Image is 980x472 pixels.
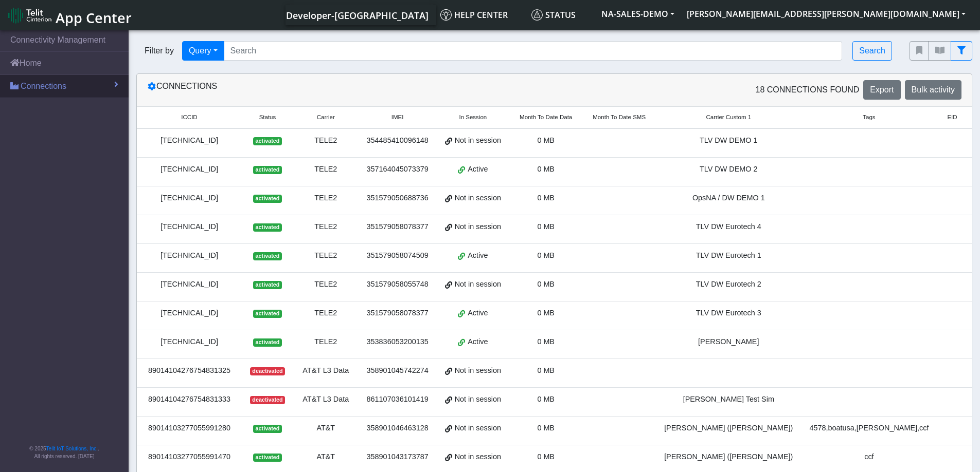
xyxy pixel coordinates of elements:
[365,308,431,319] div: 351579058078377
[537,395,555,403] span: 0 MB
[527,5,595,25] a: Status
[8,7,51,24] img: logo-telit-cinterion-gw-new.png
[440,9,452,21] img: knowledge.svg
[365,336,431,348] div: 353836053200135
[182,41,224,61] button: Query
[143,308,236,319] div: [TECHNICAL_ID]
[299,365,352,376] div: AT&T L3 Data
[46,446,98,451] a: Telit IoT Solutions, Inc.
[468,308,488,319] span: Active
[912,85,955,94] span: Bulk activity
[253,281,281,289] span: activated
[455,451,501,463] span: Not in session
[440,9,508,21] span: Help center
[299,308,352,319] div: TELE2
[286,9,429,22] span: Developer-[GEOGRAPHIC_DATA]
[863,80,900,100] button: Export
[662,279,795,290] div: TLV DW Eurotech 2
[537,194,555,202] span: 0 MB
[455,365,501,376] span: Not in session
[537,251,555,259] span: 0 MB
[365,135,431,146] div: 354485410096148
[593,113,646,122] span: Month To Date SMS
[250,367,285,375] span: deactivated
[317,113,335,122] span: Carrier
[299,135,352,146] div: TELE2
[455,423,501,434] span: Not in session
[8,4,130,26] a: App Center
[537,424,555,432] span: 0 MB
[253,223,281,232] span: activated
[436,5,527,25] a: Help center
[365,394,431,405] div: 861107036101419
[299,221,352,233] div: TELE2
[537,452,555,461] span: 0 MB
[807,423,931,434] div: 4578,boatusa,[PERSON_NAME],ccf
[455,279,501,290] span: Not in session
[253,195,281,203] span: activated
[520,113,572,122] span: Month To Date Data
[365,164,431,175] div: 357164045073379
[455,193,501,204] span: Not in session
[253,338,281,347] span: activated
[905,80,961,100] button: Bulk activity
[299,423,352,434] div: AT&T
[947,113,957,122] span: EID
[531,9,543,21] img: status.svg
[468,250,488,261] span: Active
[143,221,236,233] div: [TECHNICAL_ID]
[870,85,894,94] span: Export
[259,113,276,122] span: Status
[863,113,875,122] span: Tags
[459,113,487,122] span: In Session
[455,221,501,233] span: Not in session
[662,308,795,319] div: TLV DW Eurotech 3
[143,193,236,204] div: [TECHNICAL_ID]
[143,451,236,463] div: 89014103277055991470
[143,279,236,290] div: [TECHNICAL_ID]
[365,250,431,261] div: 351579058074509
[662,423,795,434] div: [PERSON_NAME] ([PERSON_NAME])
[537,222,555,231] span: 0 MB
[455,394,501,405] span: Not in session
[253,425,281,433] span: activated
[253,137,281,145] span: activated
[299,336,352,348] div: TELE2
[253,166,281,174] span: activated
[537,280,555,288] span: 0 MB
[662,135,795,146] div: TLV DW DEMO 1
[139,80,555,100] div: Connections
[253,252,281,260] span: activated
[299,279,352,290] div: TELE2
[706,113,751,122] span: Carrier Custom 1
[595,5,681,23] button: NA-SALES-DEMO
[143,336,236,348] div: [TECHNICAL_ID]
[299,451,352,463] div: AT&T
[250,396,285,404] span: deactivated
[253,310,281,318] span: activated
[365,423,431,434] div: 358901046463128
[662,193,795,204] div: OpsNA / DW DEMO 1
[537,337,555,346] span: 0 MB
[143,250,236,261] div: [TECHNICAL_ID]
[468,164,488,175] span: Active
[253,454,281,462] span: activated
[807,451,931,463] div: ccf
[299,164,352,175] div: TELE2
[365,221,431,233] div: 351579058078377
[224,41,843,61] input: Search...
[136,45,182,57] span: Filter by
[391,113,404,122] span: IMEI
[181,113,197,122] span: ICCID
[56,8,132,27] span: App Center
[143,365,236,376] div: 89014104276754831325
[537,136,555,144] span: 0 MB
[143,423,236,434] div: 89014103277055991280
[143,394,236,405] div: 89014104276754831333
[531,9,576,21] span: Status
[537,366,555,374] span: 0 MB
[662,451,795,463] div: [PERSON_NAME] ([PERSON_NAME])
[662,221,795,233] div: TLV DW Eurotech 4
[299,250,352,261] div: TELE2
[365,451,431,463] div: 358901043173787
